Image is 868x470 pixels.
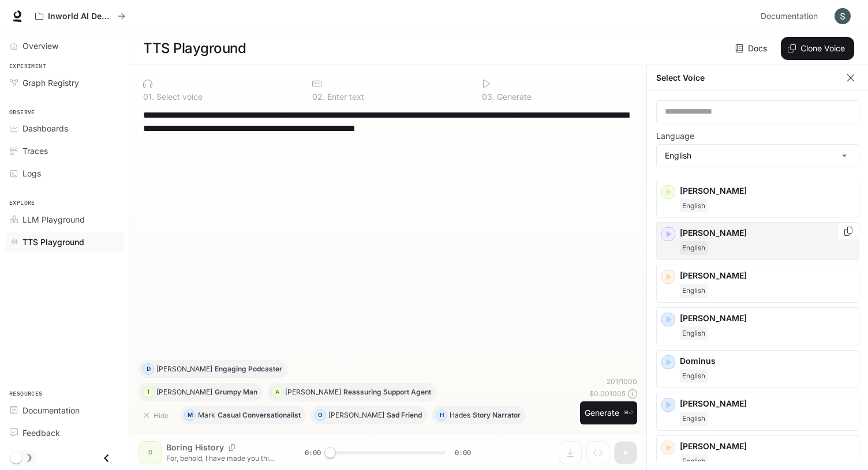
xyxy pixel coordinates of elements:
[589,389,626,398] p: $ 0.001005
[781,37,854,60] button: Clone Voice
[156,389,212,396] p: [PERSON_NAME]
[312,93,325,101] p: 0 2 .
[680,326,708,340] span: English
[185,406,195,424] div: M
[143,383,154,401] div: T
[143,93,154,101] p: 0 1 .
[23,404,80,416] span: Documentation
[607,377,637,386] p: 201 / 1000
[5,232,124,252] a: TTS Playground
[680,284,708,298] span: English
[156,366,212,373] p: [PERSON_NAME]
[23,40,58,52] span: Overview
[5,141,124,161] a: Traces
[325,93,364,101] p: Enter text
[5,36,124,56] a: Overview
[5,400,124,420] a: Documentation
[10,451,22,464] span: Dark mode toggle
[139,406,175,424] button: Hide
[680,454,708,468] span: English
[215,389,257,396] p: Grumpy Man
[473,412,521,419] p: Story Narrator
[761,9,818,24] span: Documentation
[5,118,124,138] a: Dashboards
[310,406,427,424] button: O[PERSON_NAME]Sad Friend
[139,360,287,378] button: D[PERSON_NAME]Engaging Podcaster
[450,412,470,419] p: Hades
[315,406,325,424] div: O
[843,227,854,236] button: Copy Voice ID
[680,199,708,213] span: English
[23,145,48,157] span: Traces
[5,163,124,183] a: Logs
[680,227,854,239] p: [PERSON_NAME]
[680,412,708,426] span: English
[656,132,694,140] p: Language
[5,423,124,443] a: Feedback
[680,185,854,197] p: [PERSON_NAME]
[180,406,306,424] button: MMarkCasual Conversationalist
[93,446,119,470] button: Close drawer
[328,412,384,419] p: [PERSON_NAME]
[23,167,41,179] span: Logs
[680,398,854,409] p: [PERSON_NAME]
[5,73,124,93] a: Graph Registry
[143,37,246,60] h1: TTS Playground
[343,389,431,396] p: Reassuring Support Agent
[285,389,341,396] p: [PERSON_NAME]
[198,412,215,419] p: Mark
[23,427,60,439] span: Feedback
[139,383,263,401] button: T[PERSON_NAME]Grumpy Man
[680,369,708,383] span: English
[23,122,68,134] span: Dashboards
[23,213,85,225] span: LLM Playground
[272,383,282,401] div: A
[835,8,851,24] img: User avatar
[267,383,436,401] button: A[PERSON_NAME]Reassuring Support Agent
[580,401,637,425] button: Generate⌘⏎
[218,412,301,419] p: Casual Conversationalist
[624,409,633,416] p: ⌘⏎
[831,5,854,28] button: User avatar
[680,313,854,324] p: [PERSON_NAME]
[30,5,130,28] button: All workspaces
[5,209,124,230] a: LLM Playground
[436,406,447,424] div: H
[48,12,113,21] p: Inworld AI Demos
[387,412,422,419] p: Sad Friend
[680,355,854,367] p: Dominus
[23,236,84,248] span: TTS Playground
[657,145,859,167] div: English
[154,93,203,101] p: Select voice
[495,93,532,101] p: Generate
[143,360,154,378] div: D
[482,93,495,101] p: 0 3 .
[680,241,708,255] span: English
[680,270,854,281] p: [PERSON_NAME]
[680,441,854,452] p: [PERSON_NAME]
[215,366,282,373] p: Engaging Podcaster
[756,5,826,28] a: Documentation
[23,77,79,89] span: Graph Registry
[432,406,526,424] button: HHadesStory Narrator
[733,37,772,60] a: Docs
